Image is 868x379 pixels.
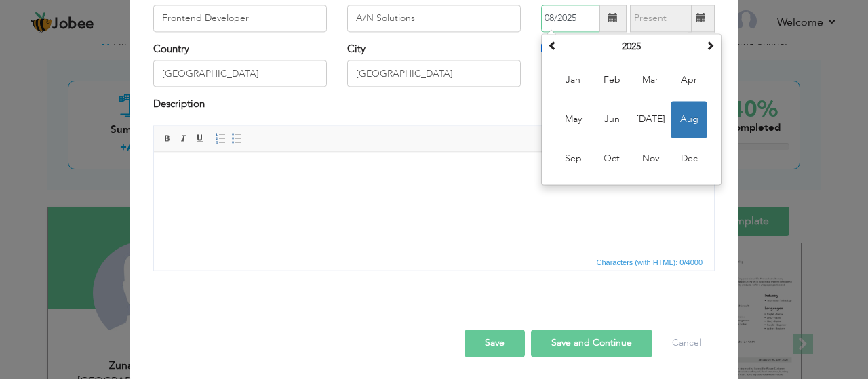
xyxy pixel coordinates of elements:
button: Save [465,330,525,357]
a: Bold [160,131,175,146]
span: Previous Year [548,41,557,50]
span: Dec [671,140,707,177]
label: Description [153,98,205,112]
a: Italic [176,131,191,146]
span: Sep [555,140,591,177]
label: Country [153,42,189,56]
span: Mar [632,62,669,98]
span: [DATE] [632,101,669,138]
span: Nov [632,140,669,177]
div: Statistics [594,256,707,268]
iframe: Rich Text Editor, workEditor [154,152,714,254]
span: Apr [671,62,707,98]
span: Characters (with HTML): 0/4000 [594,256,706,268]
button: Save and Continue [531,330,652,357]
span: Next Year [705,41,715,50]
a: Insert/Remove Bulleted List [229,131,244,146]
a: Insert/Remove Numbered List [213,131,228,146]
a: Underline [193,131,208,146]
span: Jun [593,101,630,138]
span: Jan [555,62,591,98]
th: Select Year [561,37,702,57]
span: Oct [593,140,630,177]
button: Cancel [658,330,715,357]
span: May [555,101,591,138]
input: From [541,5,599,32]
input: Present [630,5,692,32]
label: City [347,42,366,56]
span: Aug [671,101,707,138]
span: Feb [593,62,630,98]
